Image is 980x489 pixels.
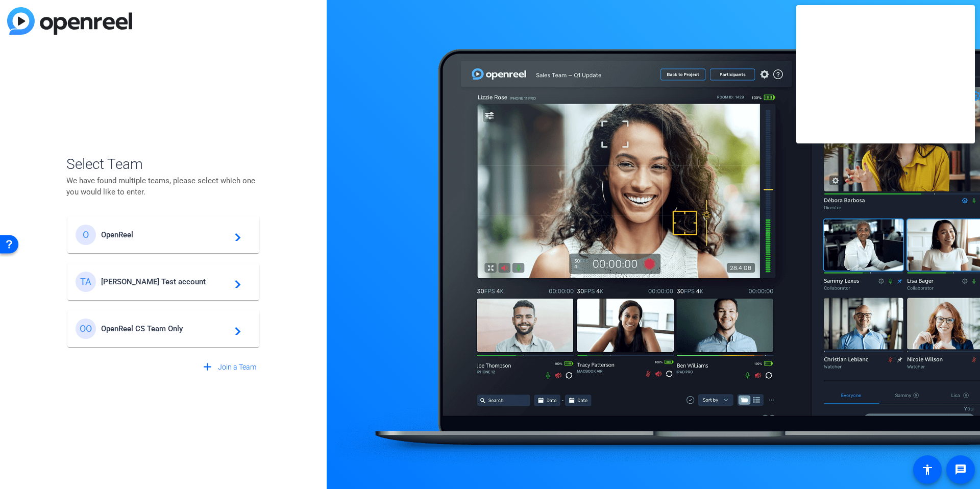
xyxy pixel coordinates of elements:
div: O [76,225,96,245]
span: OpenReel [101,230,229,239]
mat-icon: message [954,463,967,476]
span: Join a Team [218,362,256,373]
span: [PERSON_NAME] Test account [101,277,229,286]
p: We have found multiple teams, please select which one you would like to enter. [66,175,260,198]
mat-icon: navigate_next [229,276,241,288]
mat-icon: navigate_next [229,229,241,241]
div: TA [76,272,96,292]
span: OpenReel CS Team Only [101,324,229,333]
mat-icon: add [201,361,214,374]
div: OO [76,319,96,339]
img: blue-gradient.svg [7,7,132,35]
button: Join a Team [197,358,260,377]
span: Select Team [66,154,260,175]
mat-icon: navigate_next [229,323,241,335]
mat-icon: accessibility [921,463,934,476]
